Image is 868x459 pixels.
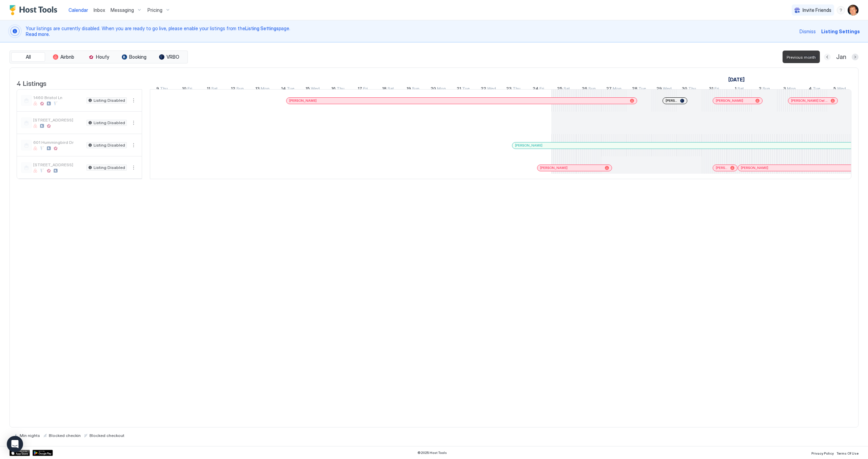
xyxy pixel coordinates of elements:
[304,84,321,94] a: January 15, 2025
[155,84,170,94] a: January 9, 2025
[26,31,50,37] a: Read more.
[26,25,795,37] span: Your listings are currently disabled. When you are ready to go live, please enable your listings ...
[505,84,522,94] a: January 23, 2025
[130,164,138,172] div: menu
[848,5,859,16] div: User profile
[33,450,53,456] a: Google Play Store
[20,433,40,438] span: Min nights
[90,433,124,438] span: Blocked checkout
[130,96,138,104] button: More options
[606,86,612,93] span: 27
[487,86,496,93] span: Wed
[455,84,471,94] a: January 21, 2025
[462,86,470,93] span: Tue
[811,451,834,455] span: Privacy Policy
[160,86,168,93] span: Thu
[813,86,820,93] span: Tue
[9,450,30,456] div: App Store
[130,164,138,172] button: More options
[707,84,721,94] a: January 31, 2025
[680,84,698,94] a: January 30, 2025
[513,86,520,93] span: Thu
[655,84,673,94] a: January 29, 2025
[539,86,544,93] span: Fri
[709,86,713,93] span: 31
[388,86,394,93] span: Sat
[229,84,245,94] a: January 12, 2025
[147,7,162,13] span: Pricing
[33,140,84,145] span: 601 Hummingbird Dr
[254,84,271,94] a: January 13, 2025
[506,86,512,93] span: 23
[791,98,828,103] span: [PERSON_NAME] Del [PERSON_NAME]
[7,436,23,452] div: Open Intercom Messenger
[632,86,637,93] span: 28
[111,7,134,13] span: Messaging
[787,86,796,93] span: Mon
[130,96,138,104] div: menu
[129,54,146,60] span: Booking
[279,84,296,94] a: January 14, 2025
[281,86,286,93] span: 14
[382,86,387,93] span: 18
[358,86,362,93] span: 17
[305,86,310,93] span: 15
[807,84,822,94] a: February 4, 2025
[787,55,816,60] span: Previous month
[330,84,346,94] a: January 16, 2025
[96,54,109,60] span: Houfy
[33,117,84,122] span: [STREET_ADDRESS]
[356,84,370,94] a: January 17, 2025
[130,141,138,149] button: More options
[26,54,31,60] span: All
[207,86,210,93] span: 11
[782,84,797,94] a: February 3, 2025
[716,166,728,170] span: [PERSON_NAME]
[68,6,88,14] a: Calendar
[9,51,188,63] div: tab-group
[46,52,80,62] button: Airbnb
[33,95,84,100] span: 1460 Bristol Ln
[211,86,218,93] span: Sat
[800,28,816,35] div: Dismiss
[431,86,436,93] span: 20
[130,119,138,127] button: More options
[809,86,812,93] span: 4
[180,84,194,94] a: January 10, 2025
[82,52,116,62] button: Houfy
[666,98,677,103] span: [PERSON_NAME]
[833,86,836,93] span: 5
[405,84,421,94] a: January 19, 2025
[289,98,317,103] span: [PERSON_NAME]
[821,28,860,35] div: Listing Settings
[803,7,831,13] span: Invite Friends
[205,84,219,94] a: January 11, 2025
[33,162,84,167] span: [STREET_ADDRESS]
[457,86,461,93] span: 21
[380,84,396,94] a: January 18, 2025
[60,54,74,60] span: Airbnb
[836,451,859,455] span: Terms Of Use
[759,86,762,93] span: 2
[337,86,344,93] span: Thu
[417,451,447,455] span: © 2025 Host Tools
[94,6,105,14] a: Inbox
[555,84,572,94] a: January 25, 2025
[588,86,596,93] span: Sun
[49,433,81,438] span: Blocked checkin
[540,166,568,170] span: [PERSON_NAME]
[663,86,672,93] span: Wed
[682,86,687,93] span: 30
[11,52,45,62] button: All
[231,86,235,93] span: 12
[130,119,138,127] div: menu
[638,86,646,93] span: Tue
[481,86,486,93] span: 22
[688,86,696,93] span: Thu
[331,86,336,93] span: 16
[716,98,743,103] span: [PERSON_NAME]
[94,7,105,13] span: Inbox
[757,84,772,94] a: February 2, 2025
